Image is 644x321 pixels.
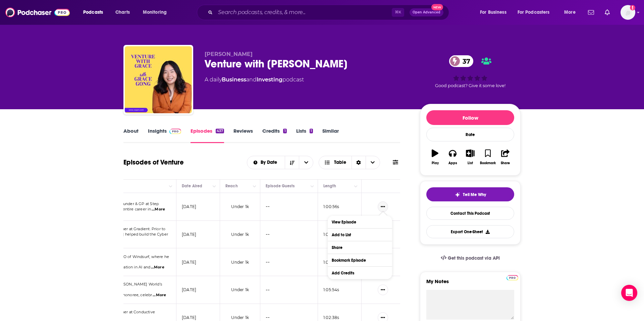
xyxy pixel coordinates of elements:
p: 1:02:38 s [323,315,339,320]
a: Investing [257,76,282,83]
button: Add to List [328,229,392,241]
div: A daily podcast [205,76,304,84]
img: Podchaser - Follow, Share and Rate Podcasts [5,6,70,19]
div: Episode Guests [266,182,294,190]
span: ...More [153,293,166,298]
span: Good podcast? Give it some love! [435,83,505,88]
div: 437 [216,129,224,133]
span: ⌘ K [392,8,404,17]
button: Share [497,145,514,169]
button: tell me why sparkleTell Me Why [426,187,514,201]
a: Pro website [506,274,518,280]
span: Table [334,160,346,165]
a: Similar [322,128,339,143]
p: [DATE] [182,287,196,293]
div: Reach [225,182,238,190]
button: open menu [78,7,112,18]
span: Podcasts [83,8,103,17]
button: Bookmark Episode [328,254,392,266]
label: My Notes [426,278,514,290]
button: open menu [299,156,313,169]
h2: Choose List sort [247,156,314,169]
button: Column Actions [210,182,218,190]
a: Charts [111,7,134,18]
td: -- [260,276,318,304]
button: open menu [513,7,559,18]
button: Follow [426,110,514,125]
a: Show notifications dropdown [585,7,597,18]
span: Logged in as kgolds [621,5,635,20]
span: Charts [115,8,130,17]
input: Search podcasts, credits, & more... [215,7,392,18]
span: Get this podcast via API [448,255,500,261]
button: Play [426,145,444,169]
a: Credits1 [262,128,286,143]
h2: Choose View [319,156,380,169]
div: 37Good podcast? Give it some love! [420,51,521,92]
a: About [123,128,139,143]
button: Show profile menu [621,5,635,20]
span: More [564,8,576,17]
a: Lists1 [296,128,313,143]
td: -- [260,221,318,249]
button: Export One-Sheet [426,225,514,238]
div: Sort Direction [352,156,366,169]
img: User Profile [621,5,635,20]
a: 37 [449,55,474,67]
div: 1 [310,129,313,133]
a: Contact This Podcast [426,207,514,220]
td: -- [260,193,318,221]
button: Add Credits [328,267,392,279]
button: Column Actions [167,182,175,190]
div: List [468,161,473,165]
button: Column Actions [308,182,316,190]
p: [DATE] [182,232,196,237]
p: 1:02:53 s [323,232,339,237]
a: Reviews [233,128,253,143]
button: open menu [138,7,175,18]
a: Business [222,76,246,83]
button: open menu [559,7,584,18]
span: Under 1k [231,232,249,237]
span: [PERSON_NAME] [205,51,253,57]
span: Under 1k [231,315,249,320]
span: 37 [456,55,474,67]
svg: Add a profile image [630,5,635,10]
span: ...More [151,265,164,270]
div: Apps [448,161,457,165]
span: New [431,4,443,10]
span: For Podcasters [518,8,550,17]
div: Date Aired [182,182,202,190]
div: Length [323,182,336,190]
span: By Date [261,160,279,165]
span: Under 1k [231,287,249,292]
img: Podchaser Pro [506,275,518,280]
button: open menu [247,160,285,165]
a: Show notifications dropdown [602,7,612,18]
span: For Business [480,8,506,17]
button: Show More Button [378,201,388,212]
button: List [462,145,479,169]
div: Play [432,161,439,165]
span: ...More [152,207,165,212]
button: Apps [444,145,461,169]
a: Get this podcast via API [435,250,505,266]
div: 1 [283,129,286,133]
div: Rate [426,128,514,141]
button: Column Actions [352,182,360,190]
button: Open AdvancedNew [410,8,443,16]
div: Search podcasts, credits, & more... [203,5,455,20]
span: Under 1k [231,260,249,265]
p: 1:00:41 s [323,259,338,265]
img: tell me why sparkle [455,192,460,197]
div: Open Intercom Messenger [621,285,637,301]
div: Bookmark [480,161,496,165]
img: Venture with Grace [125,46,192,113]
span: [PERSON_NAME] is a [PERSON_NAME] World’s Most Influential [73,282,162,292]
p: 1:05:54 s [323,287,339,293]
a: InsightsPodchaser Pro [148,128,181,143]
button: open menu [475,7,515,18]
button: Column Actions [251,182,259,190]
